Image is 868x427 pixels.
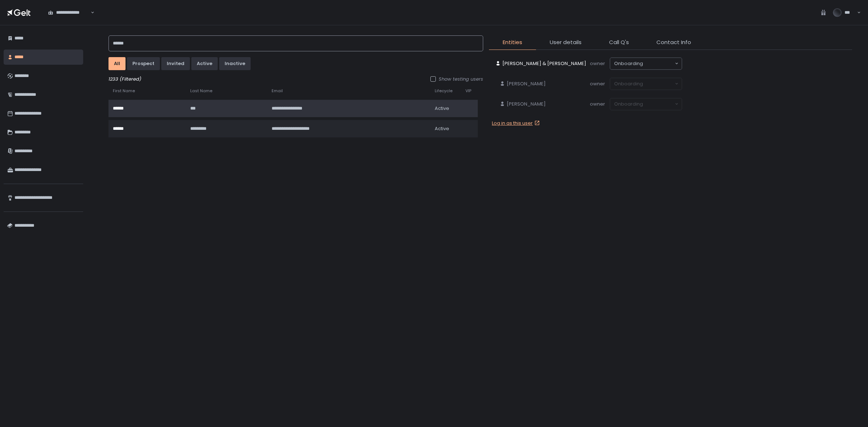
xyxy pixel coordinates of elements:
span: Entities [503,38,522,47]
div: Search for option [610,58,682,69]
div: inactive [225,60,245,67]
span: VIP [465,88,471,94]
div: invited [167,60,184,67]
span: owner [590,60,605,67]
div: Search for option [43,5,94,20]
span: Email [272,88,283,94]
span: Contact Info [656,38,691,47]
a: Log in as this user [492,120,541,127]
input: Search for option [643,60,674,67]
a: [PERSON_NAME] [497,78,549,90]
span: owner [590,80,605,87]
button: invited [161,57,190,70]
span: User details [550,38,582,47]
div: prospect [132,60,154,67]
button: active [191,57,218,70]
div: active [197,60,212,67]
span: First Name [113,88,135,94]
span: [PERSON_NAME] [507,81,546,87]
span: active [435,125,449,132]
div: 1233 (Filtered) [109,76,483,82]
div: All [114,60,120,67]
span: active [435,105,449,112]
button: prospect [127,57,160,70]
span: owner [590,101,605,107]
span: [PERSON_NAME] [507,101,546,107]
button: All [109,57,125,70]
span: Call Q's [609,38,629,47]
button: inactive [219,57,251,70]
span: [PERSON_NAME] & [PERSON_NAME] [502,60,586,67]
span: Lifecycle [435,88,452,94]
a: [PERSON_NAME] & [PERSON_NAME] [492,57,589,70]
span: Last Name [190,88,212,94]
a: [PERSON_NAME] [497,98,549,110]
span: onboarding [614,60,643,67]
